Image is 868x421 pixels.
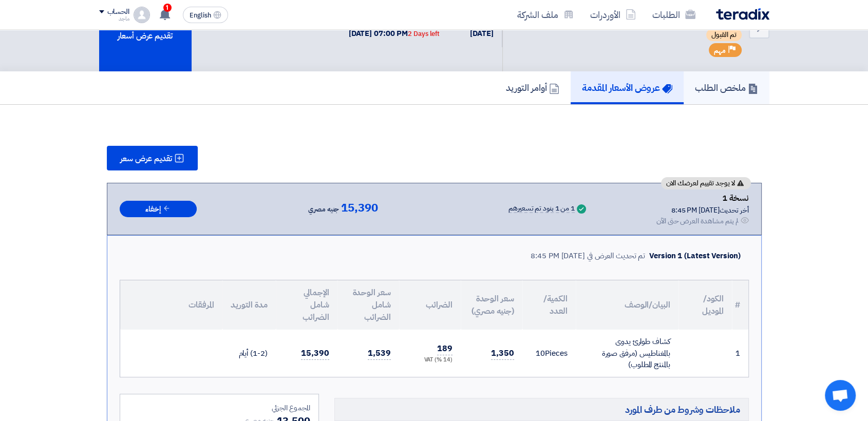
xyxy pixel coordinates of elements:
[506,82,559,93] h5: أوامر التوريد
[222,280,276,330] th: مدة التوريد
[301,347,329,360] span: 15,390
[825,380,856,411] a: Open chat
[341,202,378,214] span: 15,390
[120,155,172,163] span: تقديم عرض سعر
[695,82,758,93] h5: ملخص الطلب
[461,280,522,330] th: سعر الوحدة (جنيه مصري)
[120,201,197,218] button: إخفاء
[582,82,672,93] h5: عروض الأسعار المقدمة
[120,280,222,330] th: المرفقات
[582,3,644,27] a: الأوردرات
[732,280,748,330] th: #
[649,250,740,262] div: Version 1 (Latest Version)
[408,29,440,39] div: 2 Days left
[308,203,339,216] span: جنيه مصري
[456,28,493,40] div: [DATE]
[276,280,337,330] th: الإجمالي شامل الضرائب
[399,280,461,330] th: الضرائب
[714,46,726,55] span: مهم
[128,403,310,413] div: المجموع الجزئي
[509,3,582,27] a: ملف الشركة
[576,280,678,330] th: البيان/الوصف
[491,347,514,360] span: 1,350
[99,16,129,22] div: ماجد
[107,8,129,16] div: الحساب
[337,280,399,330] th: سعر الوحدة شامل الضرائب
[522,330,576,377] td: Pieces
[183,7,228,23] button: English
[571,71,684,104] a: عروض الأسعار المقدمة
[495,71,571,104] a: أوامر التوريد
[334,398,749,421] h5: ملاحظات وشروط من طرف المورد
[349,28,440,40] div: [DATE] 07:00 PM
[656,205,749,216] div: أخر تحديث [DATE] 8:45 PM
[536,348,545,359] span: 10
[678,280,732,330] th: الكود/الموديل
[656,192,749,205] div: نسخة 1
[190,12,211,19] span: English
[522,280,576,330] th: الكمية/العدد
[368,347,391,360] span: 1,539
[107,146,198,170] button: تقديم عرض سعر
[732,330,748,377] td: 1
[407,356,452,365] div: (14 %) VAT
[437,342,452,355] span: 189
[684,71,769,104] a: ملخص الطلب
[716,8,769,20] img: Teradix logo
[644,3,704,27] a: الطلبات
[134,7,150,23] img: profile_test.png
[531,250,645,262] div: تم تحديث العرض في [DATE] 8:45 PM
[222,330,276,377] td: (1-2) أيام
[584,336,670,371] div: كشاف طوارئ يدوى بالمغناطيس (مرفق صورة بالمنتج المطلوب)
[163,4,172,12] span: 1
[666,180,735,187] span: لا يوجد تقييم لعرضك الان
[706,29,742,41] span: تم القبول
[508,205,575,213] div: 1 من 1 بنود تم تسعيرهم
[656,216,739,226] div: لم يتم مشاهدة العرض حتى الآن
